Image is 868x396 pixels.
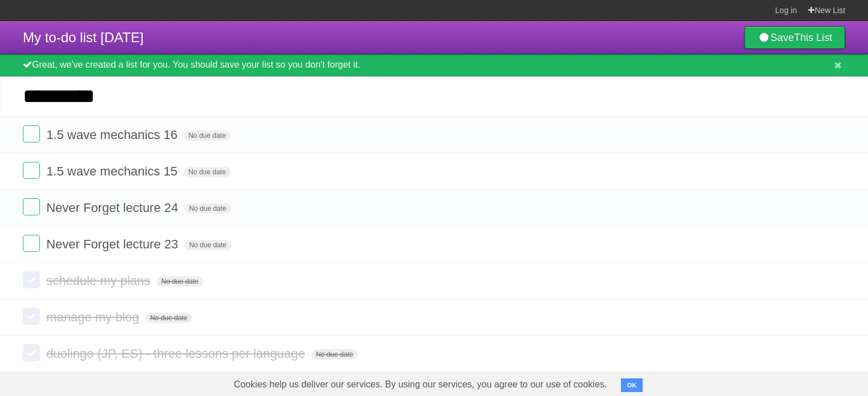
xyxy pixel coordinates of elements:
span: No due date [184,167,230,177]
span: No due date [184,240,231,250]
span: 1.5 wave mechanics 15 [46,164,180,178]
span: Never Forget lecture 23 [46,237,181,251]
span: My to-do list [DATE] [23,30,144,45]
span: No due date [184,203,231,214]
label: Done [23,271,40,288]
span: No due date [146,313,192,323]
button: OK [621,378,643,392]
label: Done [23,162,40,179]
label: Done [23,235,40,252]
span: manage my blog [46,310,142,324]
span: No due date [184,130,230,141]
span: No due date [156,276,203,287]
span: schedule my plans [46,273,153,288]
label: Done [23,344,40,361]
label: Done [23,125,40,142]
label: Done [23,308,40,325]
span: Never Forget lecture 24 [46,201,181,215]
span: Cookies help us deliver our services. By using our services, you agree to our use of cookies. [223,373,619,396]
label: Done [23,198,40,215]
span: duolingo (JP, ES) - three lessons per language [46,346,308,361]
b: This List [794,32,832,43]
span: 1.5 wave mechanics 16 [46,128,180,142]
span: No due date [312,349,358,360]
a: SaveThis List [744,26,845,49]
